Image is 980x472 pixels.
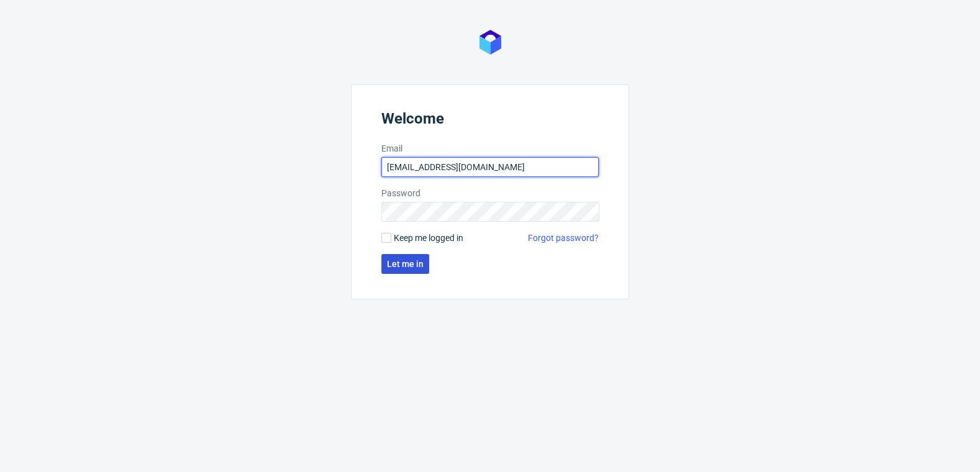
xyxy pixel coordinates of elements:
header: Welcome [381,110,599,132]
label: Password [381,187,599,199]
button: Let me in [381,254,429,274]
label: Email [381,142,599,155]
span: Let me in [387,260,424,268]
input: you@youremail.com [381,157,599,177]
span: Keep me logged in [394,232,463,244]
a: Forgot password? [528,232,599,244]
